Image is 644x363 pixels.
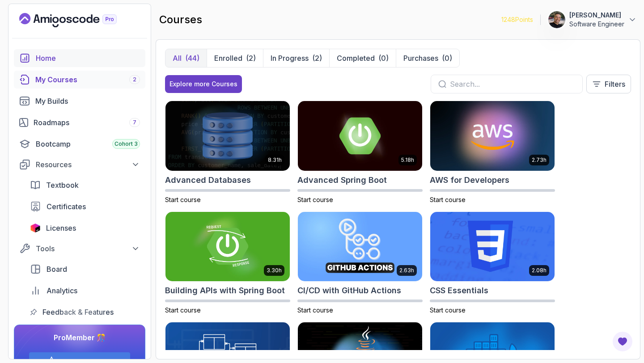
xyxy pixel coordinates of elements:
div: My Builds [35,96,140,106]
h2: Advanced Databases [165,174,251,186]
div: Roadmaps [34,117,140,128]
button: Open Feedback Button [612,331,633,352]
a: analytics [25,282,145,300]
button: Enrolled(2) [207,49,263,67]
img: CSS Essentials card [430,212,555,282]
p: All [173,53,182,63]
h2: Building APIs with Spring Boot [165,284,285,297]
img: Advanced Spring Boot card [298,101,422,171]
span: Certificates [47,201,86,212]
button: All(44) [165,49,207,67]
p: [PERSON_NAME] [569,11,624,20]
a: courses [14,71,145,89]
div: (2) [312,53,322,63]
button: Tools [14,241,145,257]
a: Landing page [19,13,137,27]
span: 7 [133,119,136,126]
span: Start course [297,196,333,203]
div: (0) [442,53,452,63]
span: Start course [430,306,466,314]
button: Filters [586,75,631,93]
h2: CSS Essentials [430,284,488,297]
span: Analytics [47,285,77,296]
div: (2) [246,53,256,63]
button: user profile image[PERSON_NAME]Software Engineer [548,11,637,29]
a: feedback [25,303,145,321]
div: Tools [36,243,140,254]
div: (44) [185,53,199,63]
a: textbook [25,176,145,194]
a: licenses [25,219,145,237]
div: Home [36,53,140,63]
img: Advanced Databases card [165,101,290,171]
img: AWS for Developers card [430,101,555,171]
a: home [14,49,145,67]
span: Textbook [46,180,79,190]
span: Board [47,264,67,274]
p: Enrolled [214,53,242,63]
a: bootcamp [14,135,145,153]
span: Feedback & Features [42,307,114,317]
h2: AWS for Developers [430,174,509,186]
div: Resources [36,159,140,170]
a: board [25,260,145,278]
img: Building APIs with Spring Boot card [165,212,290,282]
div: (0) [378,53,389,63]
p: Purchases [403,53,438,63]
h2: courses [159,13,202,27]
p: 2.63h [399,267,414,274]
img: user profile image [548,11,565,28]
h2: Advanced Spring Boot [297,174,387,186]
img: jetbrains icon [30,224,41,232]
button: Explore more Courses [165,75,242,93]
span: Licenses [46,223,76,233]
span: Start course [165,196,201,203]
p: 8.31h [268,156,282,164]
p: Filters [605,79,625,89]
p: 5.18h [401,156,414,164]
button: Completed(0) [329,49,396,67]
h2: CI/CD with GitHub Actions [297,284,401,297]
p: 2.08h [532,267,547,274]
span: 2 [133,76,136,83]
a: roadmaps [14,114,145,131]
span: Start course [430,196,466,203]
a: certificates [25,198,145,215]
p: 2.73h [532,156,547,164]
a: builds [14,92,145,110]
span: Cohort 3 [114,140,138,148]
p: 1248 Points [501,15,533,24]
p: Completed [337,53,375,63]
button: Purchases(0) [396,49,459,67]
button: In Progress(2) [263,49,329,67]
div: My Courses [35,74,140,85]
p: 3.30h [267,267,282,274]
span: Start course [297,306,333,314]
div: Explore more Courses [169,80,237,89]
span: Start course [165,306,201,314]
div: Bootcamp [36,139,140,149]
p: In Progress [271,53,309,63]
input: Search... [450,79,575,89]
p: Software Engineer [569,20,624,29]
img: CI/CD with GitHub Actions card [298,212,422,282]
button: Resources [14,156,145,173]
